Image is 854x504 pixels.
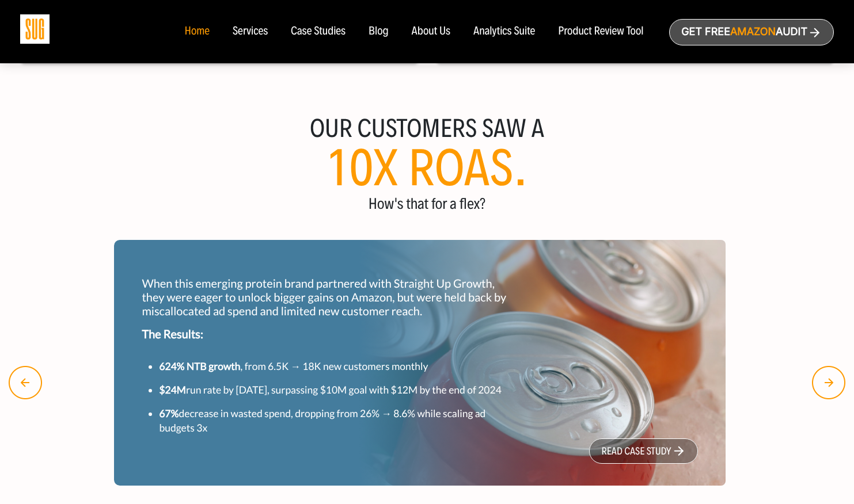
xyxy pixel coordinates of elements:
[369,25,389,38] a: Blog
[142,277,507,318] p: When this emerging protein brand partnered with Straight Up Growth, they were eager to unlock big...
[589,438,697,464] a: read case study
[369,194,485,213] span: How's that for a flex?
[558,25,643,38] a: Product Review Tool
[233,25,268,38] a: Services
[159,360,240,372] strong: 624% NTB growth
[159,407,179,419] strong: 67%
[812,366,845,399] img: right
[20,14,50,44] img: Sug
[9,366,42,399] img: Left
[669,19,834,45] a: Get freeAmazonAudit
[159,384,501,396] small: run rate by [DATE], surpassing $10M goal with $12M by the end of 2024
[291,25,346,38] a: Case Studies
[159,384,186,396] strong: $24M
[159,407,485,434] small: decrease in wasted spend, dropping from 26% → 8.6% while scaling ad budgets 3x
[412,25,451,38] a: About Us
[473,25,535,38] a: Analytics Suite
[142,327,203,341] strong: The Results:
[730,26,776,38] span: Amazon
[159,360,428,372] small: , from 6.5K → 18K new customers monthly
[184,25,209,38] a: Home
